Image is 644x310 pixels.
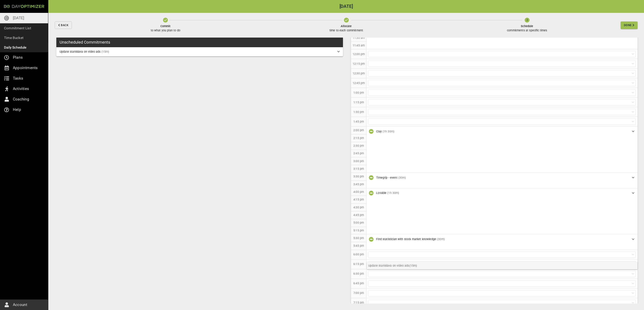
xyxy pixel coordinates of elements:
p: 11:45 am [353,43,365,48]
span: (15m) [101,50,109,53]
div: Lovable(1h 30m) [366,188,638,198]
p: 3:00 pm [353,159,364,163]
span: Timegrip - event [376,176,397,179]
span: Clay [376,130,382,133]
p: 5:45 pm [353,244,364,248]
h3: Unscheduled Commitments [60,39,110,45]
span: Back [61,23,68,28]
p: Help [13,106,21,113]
p: Tasks [13,75,23,82]
span: (30m) [437,237,445,241]
p: 12:45 pm [353,81,365,85]
p: 1:00 pm [353,91,364,95]
p: 2:45 pm [353,151,364,156]
p: 11:30 am [353,36,365,40]
p: Account [13,302,27,308]
span: (1h 30m) [387,191,399,194]
p: 2:00 pm [353,128,364,132]
span: Commit [151,24,180,28]
span: (1h 30m) [383,130,394,133]
button: Committo what you plan to do [73,13,257,38]
span: Schedule [507,24,547,28]
p: commitments at specific times [507,28,547,33]
p: 3:15 pm [353,167,364,171]
p: 2:15 pm [353,136,364,140]
p: 1:45 pm [353,120,364,124]
p: 6:00 pm [353,252,364,257]
div: Update stanislava on video ads(15m) [56,47,343,56]
button: Allocatetime to each commitment [254,13,438,38]
div: Find statistician with stock market knowledge(30m) [366,234,638,244]
p: 12:00 pm [353,52,365,56]
h2: [DATE] [48,4,644,9]
text: 3 [526,18,528,21]
p: 6:45 pm [353,281,364,285]
img: Day Optimizer [4,5,44,8]
button: Schedulecommitments at specific times [435,13,619,38]
p: 5:15 pm [353,228,364,233]
p: 4:45 pm [353,213,364,217]
p: [DATE] [13,15,24,21]
p: Time Bucket [4,35,24,41]
button: Back [55,21,72,29]
p: Plans [13,54,23,61]
p: 4:00 pm [353,190,364,194]
p: Appointments [13,65,38,71]
span: Done [624,23,632,28]
span: Allocate [329,24,363,28]
p: 7:00 pm [353,291,364,295]
p: 6:30 pm [353,272,364,276]
p: Coaching [13,96,29,102]
p: 1:15 pm [353,100,364,104]
button: Done [621,21,638,29]
p: 6:15 pm [353,262,364,266]
p: Daily Schedule [4,45,27,50]
p: 4:15 pm [353,197,364,202]
p: to what you plan to do [151,28,180,33]
p: 4:30 pm [353,205,364,210]
p: 12:30 pm [353,71,365,76]
p: time to each commitment [329,28,363,33]
p: 7:15 pm [353,301,364,305]
span: Update stanislava on video ads [60,50,101,53]
p: 2:30 pm [353,144,364,148]
p: 5:30 pm [353,236,364,240]
span: Find statistician with stock market knowledge [376,237,436,241]
p: 1:30 pm [353,110,364,114]
p: Commitment List [4,25,31,31]
div: Clay(1h 30m) [366,127,638,136]
p: 3:30 pm [353,174,364,179]
span: (30m) [398,176,406,179]
span: Lovable [376,191,386,194]
p: 3:45 pm [353,182,364,186]
p: Update stanislava on video ads (15m) [367,262,638,269]
p: 12:15 pm [353,62,365,66]
p: 5:00 pm [353,221,364,225]
p: Activities [13,86,29,92]
div: Timegrip - event(30m) [366,173,638,182]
